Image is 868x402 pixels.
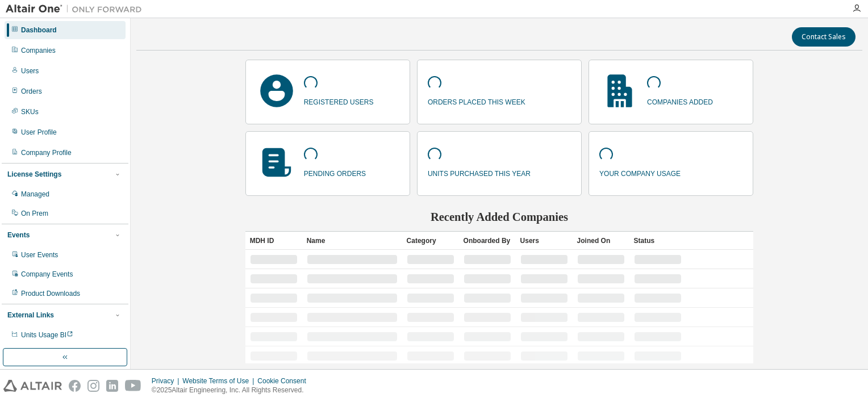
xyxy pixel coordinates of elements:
[634,232,682,250] div: Status
[21,87,42,96] div: Orders
[152,376,182,386] div: Privacy
[21,190,49,199] div: Managed
[152,386,313,395] p: © 2025 Altair Engineering, Inc. All Rights Reserved.
[307,232,398,250] div: Name
[87,380,99,392] img: instagram.svg
[407,232,454,250] div: Category
[21,331,73,339] span: Units Usage BI
[21,289,80,298] div: Product Downloads
[520,232,568,250] div: Users
[21,26,57,35] div: Dashboard
[182,376,257,386] div: Website Terms of Use
[428,166,531,179] p: units purchased this year
[245,210,754,224] h2: Recently Added Companies
[21,250,58,259] div: User Events
[106,380,118,392] img: linkedin.svg
[21,209,48,218] div: On Prem
[464,232,511,250] div: Onboarded By
[21,270,73,279] div: Company Events
[7,231,30,240] div: Events
[250,232,298,250] div: MDH ID
[125,380,141,392] img: youtube.svg
[69,380,81,392] img: facebook.svg
[3,380,62,392] img: altair_logo.svg
[304,166,366,179] p: pending orders
[647,94,713,107] p: companies added
[577,232,625,250] div: Joined On
[21,66,39,76] div: Users
[257,376,312,386] div: Cookie Consent
[7,311,54,320] div: External Links
[304,94,374,107] p: registered users
[6,3,148,15] img: Altair One
[21,128,57,137] div: User Profile
[21,148,72,157] div: Company Profile
[599,166,681,179] p: your company usage
[792,27,856,47] button: Contact Sales
[21,46,56,55] div: Companies
[21,107,39,116] div: SKUs
[428,94,525,107] p: orders placed this week
[7,170,61,179] div: License Settings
